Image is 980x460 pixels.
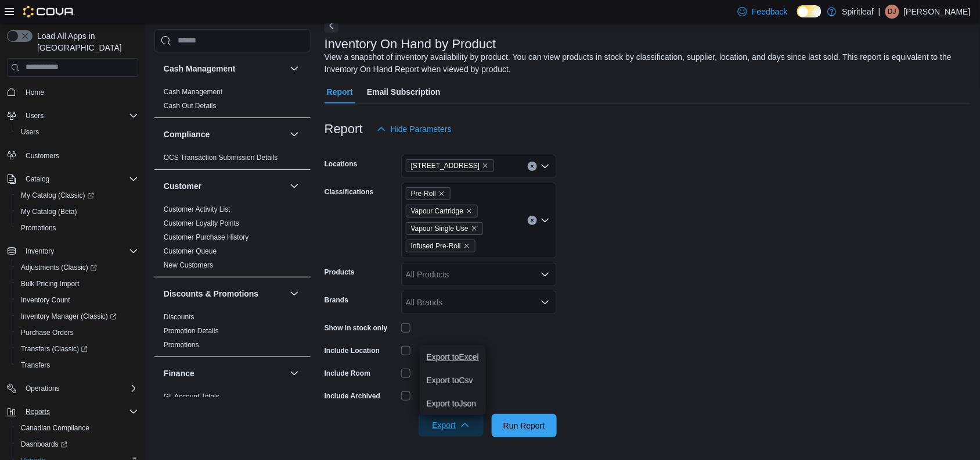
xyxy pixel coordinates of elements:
a: Dashboards [12,436,143,452]
button: Cash Management [287,62,301,76]
span: Infused Pre-Roll [411,240,461,252]
button: Remove Pre-Roll from selection in this group [438,190,445,197]
span: Report [327,80,353,104]
span: Users [21,109,138,123]
span: Inventory [26,247,54,256]
button: Export toExcel [420,345,486,369]
span: Transfers (Classic) [16,342,138,356]
span: Purchase Orders [21,328,74,337]
a: Inventory Count [16,293,75,307]
label: Brands [325,295,348,305]
h3: Report [325,122,363,136]
span: Discounts [164,312,194,322]
button: Inventory [21,244,59,258]
a: Customer Activity List [164,205,230,213]
button: Clear input [528,162,537,171]
span: Export [426,413,477,437]
span: GL Account Totals [164,392,219,401]
button: Open list of options [541,270,550,279]
span: Users [26,111,44,120]
button: Export toJson [420,392,486,415]
button: Promotions [12,220,143,236]
button: Clear input [528,216,537,225]
button: Remove 554 - Spiritleaf Fairview St (Burlington) from selection in this group [482,162,489,169]
img: Cova [23,6,75,17]
span: Operations [26,384,60,393]
span: Promotions [16,221,138,235]
a: My Catalog (Classic) [16,188,99,202]
span: [STREET_ADDRESS] [411,160,480,172]
a: Home [21,85,49,99]
button: Export toCsv [420,369,486,392]
label: Include Archived [325,391,380,401]
button: Reports [21,405,55,419]
a: Cash Out Details [164,102,217,110]
label: Include Location [325,346,380,355]
label: Classifications [325,187,374,197]
h3: Customer [164,180,201,192]
span: Load All Apps in [GEOGRAPHIC_DATA] [33,30,138,54]
span: Pre-Roll [406,187,451,200]
div: Daniel J [885,5,899,19]
a: Users [16,125,44,139]
button: Transfers [12,357,143,373]
a: Customer Loyalty Points [164,219,239,227]
button: Inventory [2,243,143,259]
h3: Finance [164,368,194,379]
h3: Cash Management [164,63,236,74]
span: Vapour Single Use [411,223,469,234]
button: Catalog [21,172,54,186]
button: Remove Vapour Single Use from selection in this group [471,225,478,232]
label: Include Room [325,369,370,378]
span: 554 - Spiritleaf Fairview St (Burlington) [406,159,495,172]
span: Export to Excel [427,352,479,362]
span: Transfers (Classic) [21,344,88,354]
span: Dashboards [21,440,67,449]
span: Customer Purchase History [164,233,249,242]
div: Compliance [154,151,311,169]
span: Pre-Roll [411,188,436,199]
span: Home [26,88,44,97]
span: Cash Out Details [164,101,217,110]
h3: Inventory On Hand by Product [325,37,496,51]
span: Canadian Compliance [16,421,138,435]
span: Dashboards [16,437,138,451]
button: Finance [287,366,301,380]
p: [PERSON_NAME] [904,5,971,19]
a: Customer Purchase History [164,233,249,241]
span: Inventory Manager (Classic) [16,309,138,323]
a: GL Account Totals [164,393,219,401]
span: Promotion Details [164,326,219,336]
div: Discounts & Promotions [154,310,311,356]
span: New Customers [164,261,213,270]
button: Hide Parameters [372,117,456,141]
p: | [878,5,881,19]
span: My Catalog (Classic) [21,191,94,200]
button: Discounts & Promotions [287,287,301,301]
button: Remove Vapour Cartridge from selection in this group [466,208,473,215]
a: Adjustments (Classic) [16,261,102,274]
a: Discounts [164,313,194,321]
span: Users [21,127,39,137]
span: My Catalog (Classic) [16,188,138,202]
a: Promotions [164,341,199,349]
span: Bulk Pricing Import [21,279,80,288]
input: Dark Mode [797,5,822,17]
span: DJ [888,5,897,19]
div: View a snapshot of inventory availability by product. You can view products in stock by classific... [325,51,965,76]
span: Catalog [21,172,138,186]
a: Canadian Compliance [16,421,94,435]
span: Vapour Single Use [406,222,483,235]
button: Export [419,413,484,437]
span: Hide Parameters [391,123,452,135]
a: Dashboards [16,437,72,451]
button: Operations [2,380,143,397]
label: Products [325,268,355,277]
button: Customers [2,147,143,164]
button: Remove Infused Pre-Roll from selection in this group [463,243,470,249]
span: Customer Queue [164,247,217,256]
button: My Catalog (Beta) [12,204,143,220]
a: Transfers (Classic) [12,341,143,357]
span: Reports [26,407,50,416]
span: Run Report [503,420,545,432]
